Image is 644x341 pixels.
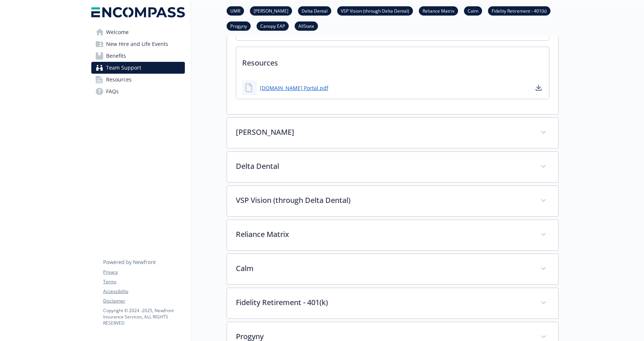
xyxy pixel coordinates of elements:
[250,7,292,14] a: [PERSON_NAME]
[91,26,185,38] a: Welcome
[236,229,532,240] p: Reliance Matrix
[103,307,184,326] p: Copyright © 2024 - 2025 , Newfront Insurance Services, ALL RIGHTS RESERVED
[106,38,168,50] span: New Hire and Life Events
[227,288,558,318] div: Fidelity Retirement - 401(k)
[534,83,543,92] a: download document
[236,161,532,172] p: Delta Dental
[227,220,558,250] div: Reliance Matrix
[91,38,185,50] a: New Hire and Life Events
[91,86,185,97] a: FAQs
[91,74,185,86] a: Resources
[298,7,331,14] a: Delta Dental
[227,254,558,284] div: Calm
[227,152,558,182] div: Delta Dental
[464,7,482,14] a: Calm
[106,50,126,62] span: Benefits
[91,62,185,74] a: Team Support
[337,7,413,14] a: VSP Vision (through Delta Dental)
[236,195,532,206] p: VSP Vision (through Delta Dental)
[103,288,184,295] a: Accessibility
[257,22,289,29] a: Canopy EAP
[236,47,549,74] p: Resources
[419,7,458,14] a: Reliance Matrix
[103,269,184,275] a: Privacy
[106,26,129,38] span: Welcome
[227,186,558,216] div: VSP Vision (through Delta Dental)
[295,22,318,29] a: AllState
[227,22,251,29] a: Progyny
[106,86,119,97] span: FAQs
[236,297,532,308] p: Fidelity Retirement - 401(k)
[227,118,558,148] div: [PERSON_NAME]
[103,298,184,304] a: Disclaimer
[91,50,185,62] a: Benefits
[227,7,244,14] a: UMR
[106,74,132,86] span: Resources
[106,62,141,74] span: Team Support
[236,263,532,274] p: Calm
[103,278,184,285] a: Terms
[260,84,328,92] a: [DOMAIN_NAME] Portal.pdf
[488,7,550,14] a: Fidelity Retirement - 401(k)
[236,127,532,138] p: [PERSON_NAME]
